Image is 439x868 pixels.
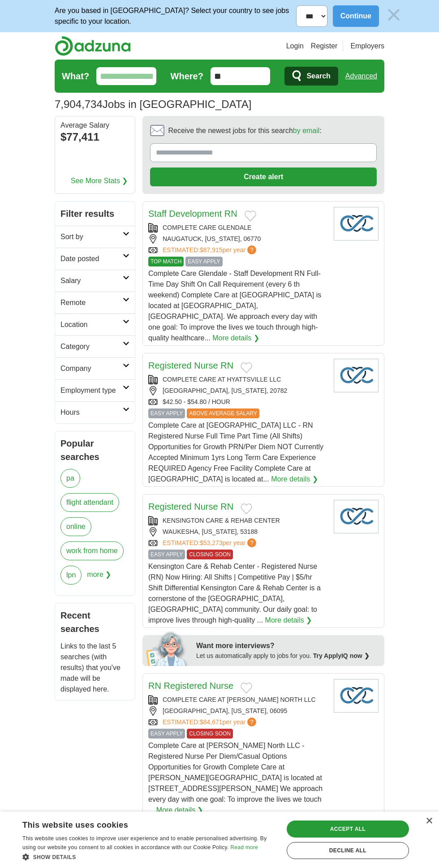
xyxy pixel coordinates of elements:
[60,341,123,352] h2: Category
[148,502,233,511] a: Registered Nurse RN
[384,5,403,24] img: icon_close_no_bg.svg
[345,67,377,85] a: Advanced
[350,41,384,52] a: Employers
[55,5,296,27] p: Are you based in [GEOGRAPHIC_DATA]? Select your country to see jobs specific to your location.
[426,818,432,825] div: Close
[200,246,223,254] span: $87,915
[87,566,111,590] span: more ❯
[148,729,185,739] span: EASY APPLY
[55,401,135,423] a: Hours
[150,168,377,186] button: Create alert
[148,386,327,395] div: [GEOGRAPHIC_DATA], [US_STATE], 20782
[33,854,76,860] span: Show details
[187,729,233,739] span: CLOSING SOON
[313,652,370,659] a: Try ApplyIQ now ❯
[241,503,252,514] button: Add to favorite jobs
[293,127,320,134] a: by email
[60,363,123,374] h2: Company
[333,5,379,27] button: Continue
[60,469,80,488] a: pa
[22,817,254,830] div: This website uses cookies
[200,718,223,726] span: $84,671
[284,67,338,86] button: Search
[148,681,233,691] a: RN Registered Nurse
[287,821,409,838] div: Accept all
[60,232,123,242] h2: Sort by
[148,695,327,705] div: COMPLETE CARE AT [PERSON_NAME] NORTH LLC
[55,335,135,357] a: Category
[55,96,103,112] span: 7,904,734
[148,550,185,559] span: EASY APPLY
[187,550,233,559] span: CLOSING SOON
[60,297,123,308] h2: Remote
[148,361,233,370] a: Registered Nurse RN
[148,397,327,407] div: $42.50 - $54.80 / HOUR
[247,245,256,254] span: ?
[156,805,203,816] a: More details ❯
[60,319,123,330] h2: Location
[55,36,131,56] img: Adzuna logo
[55,226,135,248] a: Sort by
[60,541,124,560] a: work from home
[185,257,222,266] span: EASY APPLY
[148,706,327,716] div: [GEOGRAPHIC_DATA], [US_STATE], 06095
[22,835,267,851] span: This website uses cookies to improve user experience and to enable personalised advertising. By u...
[286,41,304,52] a: Login
[60,275,123,286] h2: Salary
[55,292,135,314] a: Remote
[271,474,318,485] a: More details ❯
[148,257,184,266] span: TOP MATCH
[148,421,323,483] span: Complete Care at [GEOGRAPHIC_DATA] LLC - RN Registered Nurse Full Time Part Time (All Shifts) Opp...
[55,248,135,270] a: Date posted
[60,407,123,418] h2: Hours
[148,223,327,232] div: COMPLETE CARE GLENDALE
[168,125,321,136] span: Receive the newest jobs for this search :
[163,538,258,548] a: ESTIMATED:$53,273per year?
[241,683,252,693] button: Add to favorite jobs
[148,234,327,244] div: NAUGATUCK, [US_STATE], 06770
[146,630,189,666] img: apply-iq-scientist.png
[60,609,129,636] h2: Recent searches
[212,333,259,344] a: More details ❯
[247,538,256,547] span: ?
[148,209,237,219] a: Staff Development RN
[196,640,379,651] div: Want more interviews?
[71,176,128,186] a: See More Stats ❯
[22,852,276,861] div: Show details
[55,357,135,379] a: Company
[55,314,135,335] a: Location
[311,41,338,52] a: Register
[55,379,135,401] a: Employment type
[60,566,82,584] a: lpn
[196,651,379,661] div: Let us automatically apply to jobs for you.
[148,408,185,418] span: EASY APPLY
[200,539,223,546] span: $53,273
[148,563,321,624] span: Kensington Care & Rehab Center - Registered Nurse (RN) Now Hiring: All Shifts | Competitive Pay |...
[171,69,203,83] label: Where?
[60,129,129,145] div: $77,411
[55,270,135,292] a: Salary
[334,207,379,241] img: Company logo
[148,270,321,342] span: Complete Care Glendale - Staff Development RN Full-Time Day Shift On Call Requirement (every 6 th...
[334,679,379,713] img: Company logo
[60,254,123,264] h2: Date posted
[148,527,327,537] div: WAUKESHA, [US_STATE], 53188
[55,202,135,226] h2: Filter results
[148,516,327,525] div: KENSINGTON CARE & REHAB CENTER
[60,493,119,512] a: flight attendant
[334,500,379,533] img: Company logo
[241,362,252,373] button: Add to favorite jobs
[60,122,129,129] div: Average Salary
[265,615,312,626] a: More details ❯
[62,69,89,83] label: What?
[60,517,91,536] a: online
[334,359,379,392] img: Company logo
[60,437,129,464] h2: Popular searches
[60,641,129,695] p: Links to the last 5 searches (with results) that you've made will be displayed here.
[306,67,330,85] span: Search
[287,842,409,859] div: Decline all
[245,211,256,221] button: Add to favorite jobs
[247,718,256,726] span: ?
[55,98,251,110] h1: Jobs in [GEOGRAPHIC_DATA]
[148,375,327,384] div: COMPLETE CARE AT HYATTSVILLE LLC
